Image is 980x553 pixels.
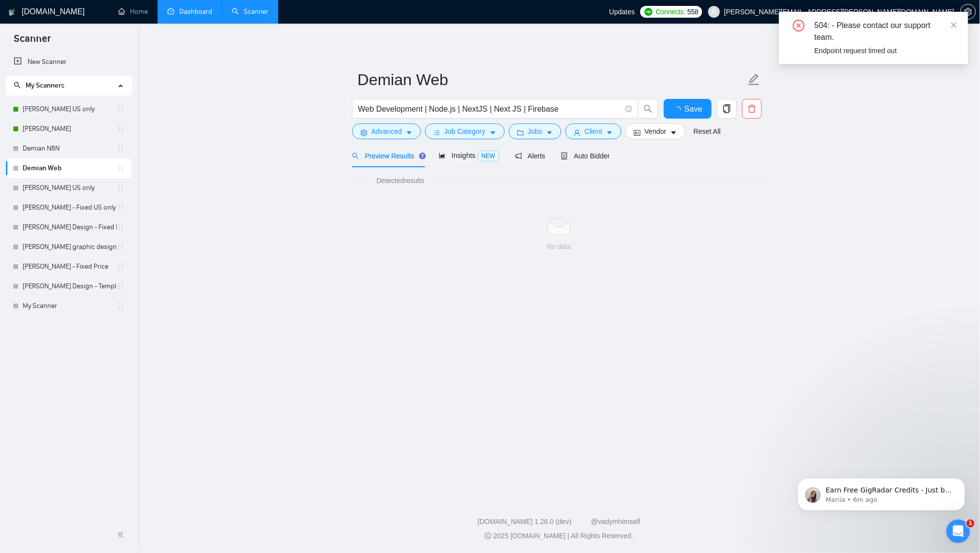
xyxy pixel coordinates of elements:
a: [PERSON_NAME] Design - Fixed Price [23,217,117,237]
span: close [950,22,957,29]
a: @vadymhimself [591,518,640,525]
li: New Scanner [6,52,131,72]
span: delete [743,104,761,113]
span: holder [117,223,125,231]
div: 504: - Please contact our support team. [815,20,956,43]
button: search [638,99,658,119]
span: loading [673,106,685,114]
span: holder [117,105,125,113]
span: copy [718,104,736,113]
span: caret-down [546,129,553,136]
a: [PERSON_NAME] US only [23,178,117,198]
button: userClientcaret-down [565,123,621,139]
span: bars [433,129,440,136]
iframe: Intercom notifications message [783,458,980,526]
span: info-circle [625,106,632,112]
li: My Scanner [6,296,131,316]
span: caret-down [490,129,496,136]
span: holder [117,125,125,133]
a: Demian Web [23,158,117,178]
iframe: Intercom live chat [947,520,970,543]
span: Updates [609,8,635,16]
span: robot [561,153,568,159]
span: Detected results [370,175,431,186]
span: 1 [967,520,975,527]
span: Job Category [444,126,485,137]
img: logo [8,4,15,20]
span: notification [515,153,522,159]
button: folderJobscaret-down [509,123,562,139]
span: Auto Bidder [561,152,610,160]
span: 558 [687,6,698,17]
span: setting [360,129,367,136]
li: Demian Dev [6,119,131,139]
span: Vendor [645,126,666,137]
span: user [574,129,581,136]
button: Save [664,99,712,119]
div: Tooltip anchor [418,152,427,160]
span: NEW [478,151,499,161]
div: No data [360,241,758,252]
a: [PERSON_NAME] graphic design [23,237,117,257]
span: search [639,104,657,113]
span: holder [117,204,125,212]
span: holder [117,302,125,310]
span: holder [117,184,125,192]
span: Preview Results [352,152,423,160]
div: Endpoint request timed out [815,45,956,56]
a: Reset All [693,126,720,137]
button: settingAdvancedcaret-down [352,123,421,139]
button: barsJob Categorycaret-down [425,123,504,139]
a: setting [960,8,976,16]
span: user [711,8,718,15]
button: setting [960,4,976,20]
a: [DOMAIN_NAME] 1.26.0 (dev) [478,518,572,525]
span: Client [585,126,602,137]
li: Demian N8N [6,139,131,158]
a: dashboardDashboard [167,7,212,16]
span: edit [748,73,760,86]
a: Demian N8N [23,139,117,158]
span: setting [961,8,976,16]
span: holder [117,263,125,271]
li: Herman DevOps US only [6,178,131,198]
a: homeHome [118,7,148,16]
a: [PERSON_NAME] - Fixed US only [23,198,117,217]
a: [PERSON_NAME] [23,119,117,139]
li: Demian Web [6,158,131,178]
a: [PERSON_NAME] US only [23,99,117,119]
li: Iryna Design - Template [6,276,131,296]
button: copy [717,99,737,119]
span: holder [117,145,125,153]
button: delete [742,99,762,119]
span: Scanner [6,31,59,52]
div: 2025 [DOMAIN_NAME] | All Rights Reserved. [146,531,972,541]
input: Search Freelance Jobs... [358,103,621,115]
span: caret-down [606,129,613,136]
span: Insights [439,152,499,159]
a: [PERSON_NAME] - Fixed Price [23,257,117,276]
li: Herman Dev US only [6,99,131,119]
li: Iryna graphic design [6,237,131,257]
img: upwork-logo.png [645,8,653,16]
span: folder [517,129,524,136]
li: Herman Dev - Fixed US only [6,198,131,217]
span: idcard [634,129,641,136]
span: close-circle [793,20,805,31]
a: My Scanner [23,296,117,316]
span: Save [685,103,702,115]
span: Connects: [656,6,686,17]
li: Iryna Design - Fixed Price [6,217,131,237]
span: holder [117,282,125,290]
li: Mariia Dev - Fixed Price [6,257,131,276]
span: Jobs [528,126,543,137]
span: holder [117,243,125,251]
span: caret-down [670,129,677,136]
span: double-left [117,530,127,540]
span: Advanced [371,126,402,137]
span: area-chart [439,152,446,159]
